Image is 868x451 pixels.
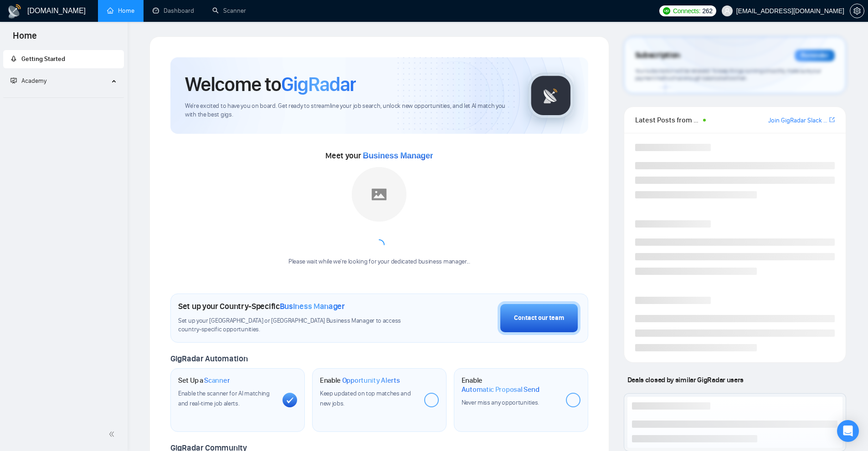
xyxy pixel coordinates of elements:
span: Subscription [635,48,680,63]
span: Never miss any opportunities. [462,399,539,406]
span: Meet your [325,151,433,161]
span: Academy [10,77,46,85]
div: Open Intercom Messenger [837,420,859,442]
span: rocket [10,56,17,62]
span: Business Manager [363,151,433,160]
img: gigradar-logo.png [528,73,574,118]
span: 262 [702,6,712,16]
span: Latest Posts from the GigRadar Community [635,114,700,126]
span: Set up your [GEOGRAPHIC_DATA] or [GEOGRAPHIC_DATA] Business Manager to access country-specific op... [178,317,420,334]
span: setting [850,7,864,15]
span: Business Manager [280,301,345,311]
span: user [724,8,730,14]
li: Academy Homepage [3,94,124,100]
span: Keep updated on top matches and new jobs. [320,390,411,407]
img: placeholder.png [352,167,406,222]
span: GigRadar [281,72,356,96]
a: dashboardDashboard [153,7,194,15]
span: Opportunity Alerts [342,376,400,385]
button: setting [850,4,864,18]
span: Deals closed by similar GigRadar users [624,372,747,388]
span: GigRadar Automation [170,354,247,364]
h1: Enable [462,376,559,394]
div: Reminder [795,50,835,61]
button: Contact our team [498,301,580,335]
div: Please wait while we're looking for your dedicated business manager... [283,258,476,266]
span: Your subscription will be renewed. To keep things running smoothly, make sure your payment method... [635,67,821,82]
span: Academy [21,77,46,85]
a: homeHome [107,7,134,15]
span: Enable the scanner for AI matching and real-time job alerts. [178,390,270,407]
span: loading [372,238,387,253]
img: upwork-logo.png [663,7,670,15]
span: export [829,116,835,123]
span: Scanner [204,376,230,385]
h1: Set Up a [178,376,230,385]
h1: Welcome to [185,72,356,96]
img: logo [7,4,22,19]
span: Getting Started [21,55,65,63]
a: searchScanner [212,7,246,15]
a: setting [850,7,864,15]
span: Automatic Proposal Send [462,385,539,394]
h1: Enable [320,376,400,385]
span: Connects: [673,6,700,16]
li: Getting Started [3,50,124,68]
span: We're excited to have you on board. Get ready to streamline your job search, unlock new opportuni... [185,102,514,119]
span: fund-projection-screen [10,77,17,84]
div: Contact our team [514,313,564,323]
h1: Set up your Country-Specific [178,301,345,311]
span: double-left [108,430,118,439]
a: export [829,116,835,124]
a: Join GigRadar Slack Community [768,116,827,126]
span: Home [5,29,44,48]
